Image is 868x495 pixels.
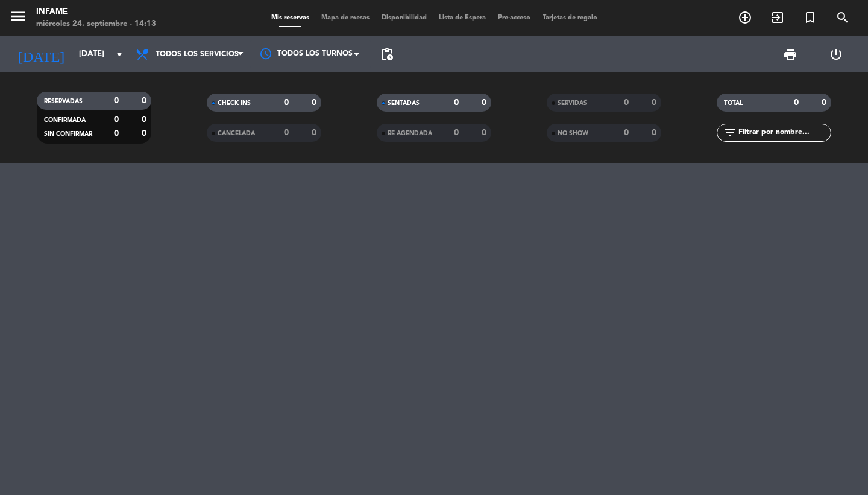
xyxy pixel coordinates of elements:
strong: 0 [624,98,629,107]
span: RESERVADAS [44,98,83,104]
span: Tarjetas de regalo [536,14,603,21]
span: pending_actions [380,47,394,62]
strong: 0 [482,98,489,107]
strong: 0 [454,129,459,137]
div: Infame [36,6,156,18]
i: exit_to_app [770,10,785,25]
button: menu [9,7,27,30]
i: add_circle_outline [738,10,752,25]
strong: 0 [142,115,149,124]
strong: 0 [794,98,799,107]
strong: 0 [142,129,149,138]
span: Pre-acceso [492,14,536,21]
div: LOG OUT [813,36,859,72]
strong: 0 [114,97,119,105]
strong: 0 [652,129,659,137]
strong: 0 [284,98,289,107]
div: miércoles 24. septiembre - 14:13 [36,18,156,30]
span: Todos los servicios [156,50,239,59]
span: NO SHOW [558,130,588,136]
span: SERVIDAS [558,100,587,106]
strong: 0 [624,129,629,137]
i: turned_in_not [803,10,817,25]
strong: 0 [454,98,459,107]
i: menu [9,7,27,25]
input: Filtrar por nombre... [737,126,831,139]
span: SENTADAS [388,100,420,106]
strong: 0 [822,98,829,107]
strong: 0 [482,129,489,137]
strong: 0 [114,115,119,124]
i: [DATE] [9,41,73,68]
span: RE AGENDADA [388,130,432,136]
span: Mis reservas [265,14,315,21]
span: CONFIRMADA [44,117,86,123]
strong: 0 [114,129,119,138]
span: Disponibilidad [376,14,433,21]
i: arrow_drop_down [112,47,127,62]
span: CHECK INS [218,100,251,106]
i: search [835,10,850,25]
strong: 0 [312,98,319,107]
span: CANCELADA [218,130,255,136]
i: power_settings_new [829,47,843,62]
strong: 0 [142,97,149,105]
strong: 0 [312,129,319,137]
i: filter_list [723,126,737,140]
span: TOTAL [724,100,743,106]
span: print [783,47,797,62]
span: Lista de Espera [433,14,492,21]
span: SIN CONFIRMAR [44,131,92,137]
span: Mapa de mesas [315,14,376,21]
strong: 0 [652,98,659,107]
strong: 0 [284,129,289,137]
